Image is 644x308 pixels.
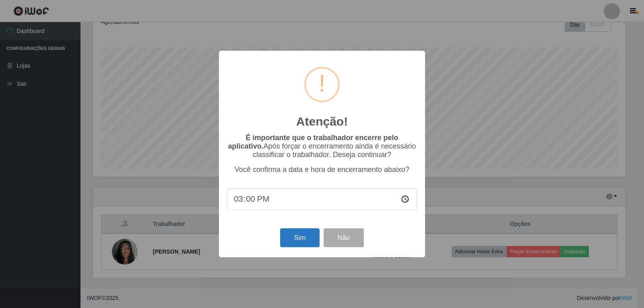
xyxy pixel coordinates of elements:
[227,134,417,159] p: Após forçar o encerramento ainda é necessário classificar o trabalhador. Deseja continuar?
[280,228,319,247] button: Sim
[228,134,398,150] b: É importante que o trabalhador encerre pelo aplicativo.
[296,114,348,129] h2: Atenção!
[227,165,417,174] p: Você confirma a data e hora de encerramento abaixo?
[324,228,363,247] button: Não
